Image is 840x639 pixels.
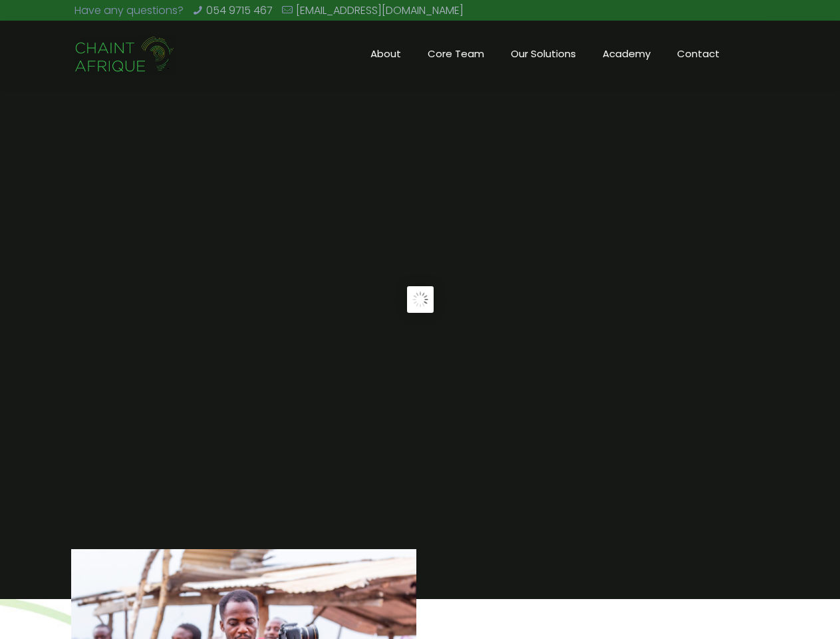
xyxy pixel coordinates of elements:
a: Contact [664,21,733,87]
a: About [357,21,414,87]
a: Our Solutions [497,21,589,87]
span: Contact [664,44,733,64]
a: 054 9715 467 [206,3,273,18]
a: Chaint Afrique [74,21,176,87]
span: Our Solutions [497,44,589,64]
a: Core Team [414,21,497,87]
span: Academy [589,44,664,64]
span: Core Team [414,44,497,64]
a: [EMAIL_ADDRESS][DOMAIN_NAME] [296,3,464,18]
img: Chaint_Afrique-20 [74,35,176,75]
a: Academy [589,21,664,87]
span: About [357,44,414,64]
